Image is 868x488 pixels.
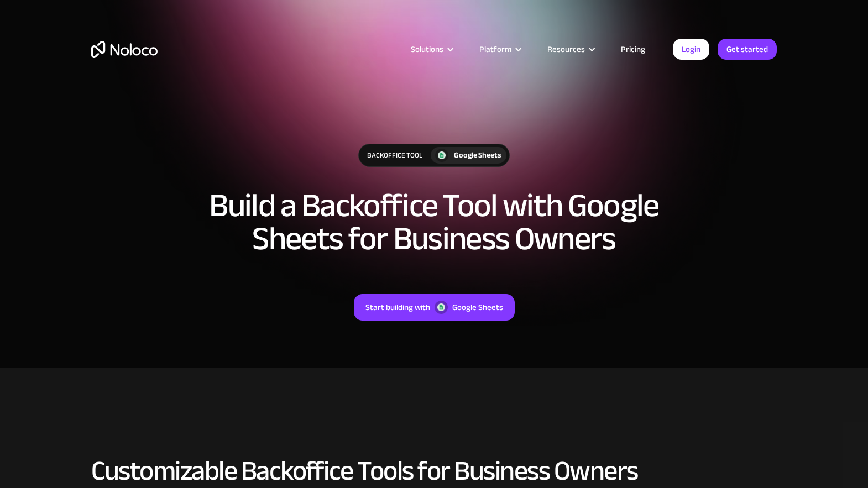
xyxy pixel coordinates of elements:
[534,42,607,56] div: Resources
[607,42,659,56] a: Pricing
[365,300,430,314] div: Start building with
[354,294,515,321] a: Start building withGoogle Sheets
[479,42,511,56] div: Platform
[397,42,466,56] div: Solutions
[673,39,709,60] a: Login
[91,456,777,486] h2: Customizable Backoffice Tools for Business Owners
[547,42,585,56] div: Resources
[718,39,777,60] a: Get started
[185,189,683,255] h1: Build a Backoffice Tool with Google Sheets for Business Owners
[452,300,503,314] div: Google Sheets
[91,41,158,58] a: home
[466,42,534,56] div: Platform
[411,42,443,56] div: Solutions
[454,149,501,161] div: Google Sheets
[359,144,431,166] div: Backoffice Tool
